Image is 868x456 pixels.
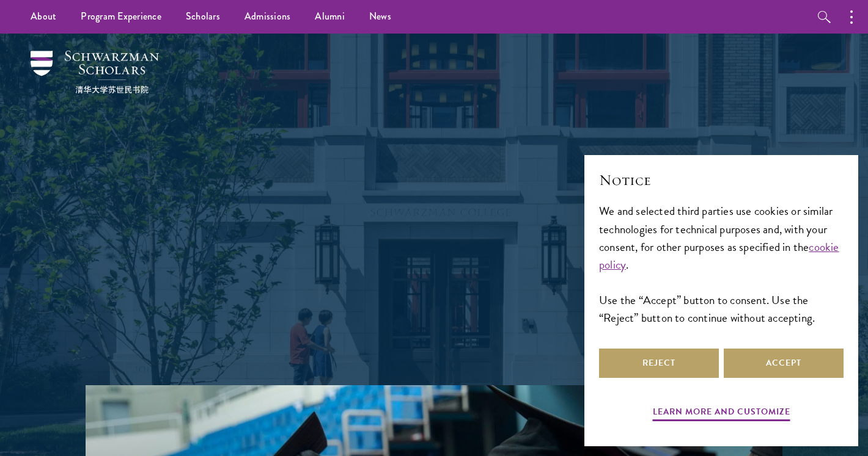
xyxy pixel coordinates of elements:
[31,51,159,93] img: Schwarzman Scholars
[599,202,844,326] div: We and selected third parties use cookies or similar technologies for technical purposes and, wit...
[653,404,790,423] button: Learn more and customize
[724,349,844,378] button: Accept
[599,349,719,378] button: Reject
[599,238,839,273] a: cookie policy
[599,170,844,190] h2: Notice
